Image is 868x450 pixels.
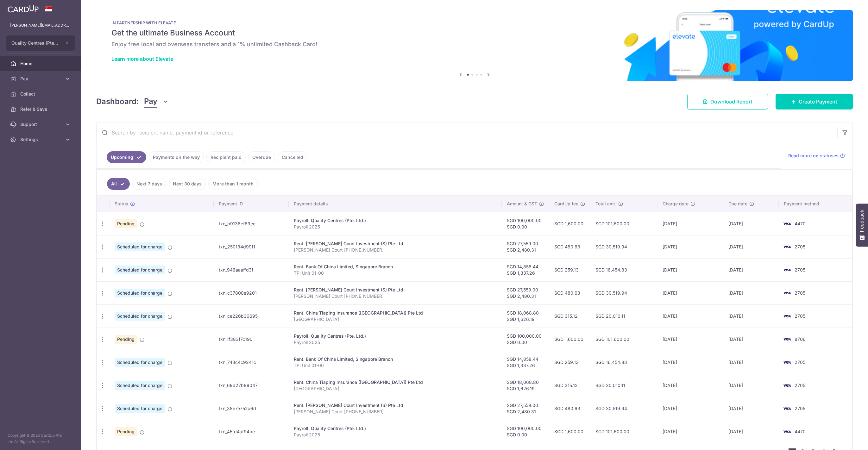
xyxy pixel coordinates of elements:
a: Overdue [248,151,275,163]
td: txn_69d27b89047 [214,374,289,397]
td: [DATE] [723,328,778,351]
td: SGD 16,454.83 [590,258,658,281]
span: Pay [144,96,157,108]
span: Pending [115,335,137,344]
p: [PERSON_NAME] Court [PHONE_NUMBER] [294,293,497,299]
div: Rent. Bank Of China Limited, Singapore Branch [294,264,497,270]
td: [DATE] [723,281,778,304]
td: SGD 30,519.94 [590,235,658,258]
h5: Get the ultimate Business Account [111,28,838,38]
td: SGD 1,600.00 [549,328,590,351]
span: Charge date [663,201,689,207]
p: Payroll 2025 [294,224,497,230]
th: Payment details [289,196,502,212]
td: SGD 20,010.11 [590,374,658,397]
td: SGD 315.12 [549,304,590,328]
td: SGD 101,600.00 [590,328,658,351]
img: CardUp [8,5,39,13]
span: Collect [20,91,62,97]
td: txn_1f383f7c190 [214,328,289,351]
span: 2705 [795,244,805,249]
td: txn_743c4c9241c [214,351,289,374]
td: [DATE] [657,281,723,304]
td: SGD 259.13 [549,351,590,374]
td: SGD 480.63 [549,281,590,304]
td: SGD 100,000.00 SGD 0.00 [502,328,549,351]
img: Bank Card [781,312,793,320]
span: Scheduled for charge [115,312,165,321]
p: [PERSON_NAME] Court [PHONE_NUMBER] [294,409,497,415]
p: [PERSON_NAME][EMAIL_ADDRESS][DOMAIN_NAME] [10,22,71,28]
img: Bank Card [781,289,793,297]
div: Payroll. Quality Centres (Pte. Ltd.) [294,425,497,432]
a: Payments on the way [149,151,204,163]
span: Read more on statuses [788,153,839,159]
span: Home [20,60,62,67]
td: SGD 101,600.00 [590,420,658,443]
p: TPI Unit 01-00 [294,362,497,369]
button: Quality Centres (Pte. Ltd.) [6,35,75,51]
span: 2705 [795,383,805,388]
td: SGD 30,519.94 [590,281,658,304]
span: 2705 [795,406,805,411]
td: SGD 27,559.00 SGD 2,480.31 [502,397,549,420]
img: Bank Card [781,428,793,435]
input: Search by recipient name, payment id or reference [97,122,837,143]
span: Download Report [710,98,752,105]
td: [DATE] [723,374,778,397]
td: [DATE] [723,235,778,258]
a: More than 1 month [208,178,258,190]
td: SGD 480.63 [549,235,590,258]
td: SGD 18,068.80 SGD 1,626.19 [502,374,549,397]
td: SGD 1,600.00 [549,420,590,443]
span: Scheduled for charge [115,266,165,274]
td: [DATE] [657,420,723,443]
td: SGD 1,600.00 [549,212,590,235]
td: [DATE] [723,397,778,420]
td: [DATE] [657,258,723,281]
td: [DATE] [657,374,723,397]
a: Upcoming [107,151,146,163]
td: [DATE] [657,397,723,420]
span: 4470 [795,429,806,434]
td: SGD 100,000.00 SGD 0.00 [502,420,549,443]
button: Pay [144,96,168,108]
span: Amount & GST [507,201,537,207]
div: Rent. [PERSON_NAME] Court Investment (S) Pte Ltd [294,241,497,247]
span: Scheduled for charge [115,358,165,367]
h6: Enjoy free local and overseas transfers and a 1% unlimited Cashback Card! [111,41,838,48]
button: Feedback - Show survey [856,203,868,247]
span: Scheduled for charge [115,381,165,390]
p: TPI Unit 01-00 [294,270,497,276]
td: [DATE] [723,258,778,281]
span: Settings [20,136,62,143]
span: Quality Centres (Pte. Ltd.) [11,40,58,46]
td: [DATE] [723,304,778,328]
a: Create Payment [776,94,853,109]
span: 4470 [795,221,806,226]
a: Recipient paid [206,151,246,163]
td: SGD 18,068.80 SGD 1,626.19 [502,304,549,328]
span: Total amt. [595,201,616,207]
p: IN PARTNERSHIP WITH ELEVATE [111,20,838,25]
img: Bank Card [781,220,793,228]
a: All [107,178,130,190]
td: [DATE] [657,235,723,258]
span: 2705 [795,313,805,319]
td: txn_ce226b30695 [214,304,289,328]
td: SGD 16,454.83 [590,351,658,374]
td: SGD 27,559.00 SGD 2,480.31 [502,235,549,258]
td: txn_45fd4af94be [214,420,289,443]
td: [DATE] [657,328,723,351]
span: 2705 [795,359,805,365]
td: SGD 480.63 [549,397,590,420]
p: [GEOGRAPHIC_DATA] [294,385,497,392]
div: Rent. China Tiaping Insurance ([GEOGRAPHIC_DATA]) Pte Ltd [294,310,497,316]
img: Bank Card [781,382,793,389]
span: 2705 [795,267,805,272]
span: Pending [115,219,137,228]
a: Download Report [687,94,768,109]
td: [DATE] [723,420,778,443]
td: SGD 14,858.44 SGD 1,337.26 [502,351,549,374]
td: [DATE] [657,212,723,235]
